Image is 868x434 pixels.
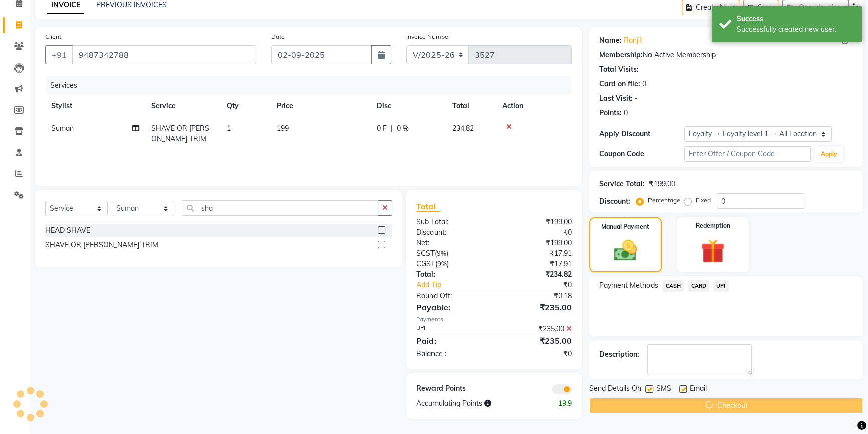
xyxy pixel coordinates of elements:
div: ₹235.00 [494,335,579,347]
div: Membership: [599,50,643,60]
span: Suman [51,124,74,133]
div: Last Visit: [599,93,633,104]
span: CGST [416,259,435,268]
div: Apply Discount [599,129,684,139]
span: CARD [688,280,709,292]
div: Round Off: [409,291,494,301]
input: Search or Scan [182,200,378,216]
div: ₹0.18 [494,291,579,301]
a: Add Tip [409,280,509,290]
input: Search by Name/Mobile/Email/Code [72,45,256,64]
label: Invoice Number [406,32,450,41]
div: UPI [409,324,494,334]
div: ₹234.82 [494,269,579,280]
span: 0 % [397,123,409,134]
th: Total [446,95,496,117]
span: Send Details On [589,383,641,396]
th: Action [496,95,572,117]
div: Accumulating Points [409,398,537,409]
span: UPI [713,280,729,292]
div: ₹0 [508,280,579,290]
span: 9% [437,260,447,268]
label: Date [271,32,285,41]
div: Balance : [409,349,494,359]
div: Total: [409,269,494,280]
div: Reward Points [409,383,494,394]
div: Paid: [409,335,494,347]
img: _cash.svg [607,237,644,264]
div: Total Visits: [599,64,639,75]
th: Qty [221,95,271,117]
div: 19.9 [537,398,579,409]
span: 1 [227,124,231,133]
span: 199 [277,124,289,133]
div: Services [46,76,579,95]
div: ₹235.00 [494,301,579,313]
div: ₹199.00 [494,216,579,227]
button: Apply [815,147,843,162]
div: Description: [599,349,639,360]
button: +91 [45,45,73,64]
div: Name: [599,35,622,46]
div: Discount: [599,196,630,207]
div: 0 [624,108,628,118]
div: ₹199.00 [494,238,579,248]
div: Points: [599,108,622,118]
label: Percentage [648,196,680,205]
span: SHAVE OR [PERSON_NAME] TRIM [151,124,209,143]
div: ₹199.00 [649,179,675,189]
div: SHAVE OR [PERSON_NAME] TRIM [45,240,158,250]
div: ₹235.00 [494,324,579,334]
label: Manual Payment [601,222,649,231]
span: Email [690,383,707,396]
div: ₹0 [494,349,579,359]
span: SGST [416,249,435,258]
th: Price [271,95,371,117]
th: Disc [371,95,446,117]
div: Successfully created new user. [737,24,854,35]
div: No Active Membership [599,50,853,60]
div: - [635,93,638,104]
label: Fixed [696,196,711,205]
span: 9% [437,249,446,257]
th: Service [145,95,221,117]
span: | [391,123,393,134]
div: ₹17.91 [494,259,579,269]
div: Discount: [409,227,494,238]
span: Total [416,201,440,212]
div: ₹17.91 [494,248,579,259]
div: Service Total: [599,179,645,189]
span: 0 F [377,123,387,134]
img: _gift.svg [693,236,732,266]
span: CASH [662,280,684,292]
input: Enter Offer / Coupon Code [684,146,811,162]
span: Payment Methods [599,280,658,291]
div: ( ) [409,259,494,269]
label: Redemption [696,221,730,230]
div: Payments [416,315,572,324]
div: HEAD SHAVE [45,225,90,236]
span: SMS [656,383,671,396]
span: 234.82 [452,124,474,133]
div: ( ) [409,248,494,259]
div: Payable: [409,301,494,313]
div: Coupon Code [599,149,684,159]
div: Success [737,14,854,24]
label: Client [45,32,61,41]
th: Stylist [45,95,145,117]
a: Ranjit [624,35,642,46]
div: Sub Total: [409,216,494,227]
div: ₹0 [494,227,579,238]
div: Net: [409,238,494,248]
div: 0 [642,79,646,89]
div: Card on file: [599,79,640,89]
